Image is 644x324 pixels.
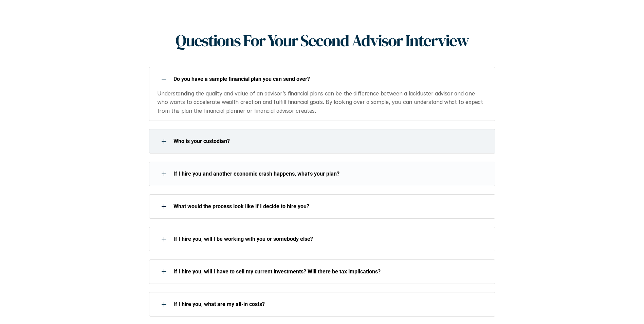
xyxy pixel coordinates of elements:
p: What would the process look like if I decide to hire you? [173,203,486,210]
p: If I hire you, what are my all-in costs? [173,301,486,307]
p: Who is your custodian? [173,138,486,144]
p: Understanding the quality and value of an advisor’s financial plans can be the difference between... [157,89,487,115]
p: If I hire you and another economic crash happens, what’s your plan? [173,170,486,177]
p: If I hire you, will I be working with you or somebody else? [173,236,486,242]
h1: Questions For Your Second Advisor Interview [176,31,468,51]
p: Do you have a sample financial plan you can send over? [173,76,486,82]
p: If I hire you, will I have to sell my current investments? Will there be tax implications? [173,268,486,275]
